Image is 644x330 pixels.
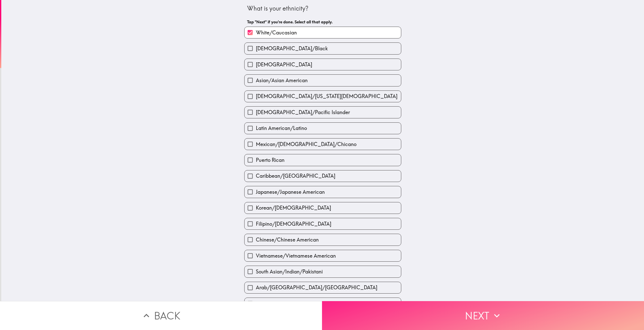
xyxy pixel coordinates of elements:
[256,141,356,148] span: Mexican/[DEMOGRAPHIC_DATA]/Chicano
[245,282,401,293] button: Arab/[GEOGRAPHIC_DATA]/[GEOGRAPHIC_DATA]
[256,188,325,196] span: Japanese/Japanese American
[245,154,401,166] button: Puerto Rican
[245,123,401,134] button: Latin American/Latino
[245,59,401,70] button: [DEMOGRAPHIC_DATA]
[256,157,285,164] span: Puerto Rican
[245,43,401,54] button: [DEMOGRAPHIC_DATA]/Black
[256,109,350,116] span: [DEMOGRAPHIC_DATA]/Pacific Islander
[256,236,319,243] span: Chinese/Chinese American
[256,268,323,275] span: South Asian/Indian/Pakistani
[245,91,401,102] button: [DEMOGRAPHIC_DATA]/[US_STATE][DEMOGRAPHIC_DATA]
[256,125,307,132] span: Latin American/Latino
[256,29,297,36] span: White/Caucasian
[245,170,401,182] button: Caribbean/[GEOGRAPHIC_DATA]
[256,204,331,211] span: Korean/[DEMOGRAPHIC_DATA]
[245,107,401,118] button: [DEMOGRAPHIC_DATA]/Pacific Islander
[247,4,398,13] div: What is your ethnicity?
[245,27,401,38] button: White/Caucasian
[245,234,401,245] button: Chinese/Chinese American
[247,19,398,25] h6: Tap "Next" if you're done. Select all that apply.
[256,220,331,227] span: Filipino/[DEMOGRAPHIC_DATA]
[245,202,401,214] button: Korean/[DEMOGRAPHIC_DATA]
[245,266,401,277] button: South Asian/Indian/Pakistani
[256,77,308,84] span: Asian/Asian American
[256,45,328,52] span: [DEMOGRAPHIC_DATA]/Black
[245,250,401,261] button: Vietnamese/Vietnamese American
[256,172,335,179] span: Caribbean/[GEOGRAPHIC_DATA]
[256,93,397,100] span: [DEMOGRAPHIC_DATA]/[US_STATE][DEMOGRAPHIC_DATA]
[256,61,312,68] span: [DEMOGRAPHIC_DATA]
[245,75,401,86] button: Asian/Asian American
[245,218,401,229] button: Filipino/[DEMOGRAPHIC_DATA]
[245,186,401,198] button: Japanese/Japanese American
[256,300,269,307] span: Other
[245,298,401,309] button: Other
[256,252,336,259] span: Vietnamese/Vietnamese American
[256,284,377,291] span: Arab/[GEOGRAPHIC_DATA]/[GEOGRAPHIC_DATA]
[245,138,401,150] button: Mexican/[DEMOGRAPHIC_DATA]/Chicano
[322,301,644,330] button: Next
